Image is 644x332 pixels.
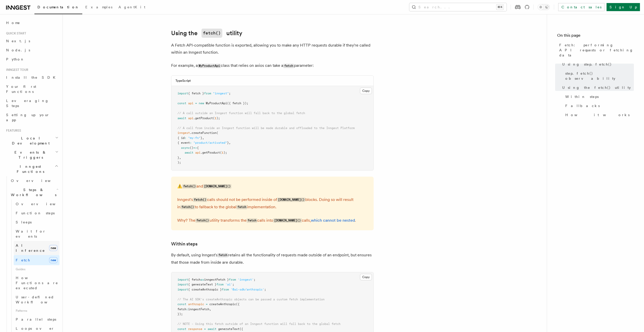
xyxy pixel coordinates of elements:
span: // The AI SDK's createAnthropic objects can be passed a custom fetch implementation [177,298,325,301]
span: Steps & Workflows [9,187,56,197]
span: fetch [177,307,186,311]
span: How Functions are executed [16,276,58,290]
span: async [181,146,190,150]
span: Fetch: performing API requests or fetching data [559,43,634,58]
a: step.fetch() observability [563,69,634,83]
span: step.fetch() observability [565,71,634,81]
span: Home [6,20,20,25]
span: ; [254,278,255,281]
code: fetch() [195,218,210,223]
span: : [190,141,192,144]
span: ({ [236,302,239,306]
span: .createFunction [190,131,216,135]
a: Install the SDK [4,73,59,82]
span: } [227,141,229,144]
span: response [188,327,202,331]
span: Python [6,57,25,61]
span: const [177,302,186,306]
span: ); [177,161,181,164]
span: AgentKit [118,5,145,9]
span: Features [4,129,21,133]
span: ); [216,116,220,120]
span: ; [232,283,234,286]
a: Contact sales [558,3,605,11]
span: , [209,307,211,311]
span: "my-fn" [188,136,200,140]
span: Using the fetch() utility [562,85,631,90]
span: Fallbacks [565,103,600,108]
span: = [204,327,206,331]
span: } [177,156,179,159]
span: ( [220,151,222,154]
span: api [188,116,193,120]
span: User-defined Workflows [16,295,61,304]
span: ; [264,288,266,291]
code: fetch [236,205,247,209]
code: fetch() [180,205,195,209]
span: Leveraging Steps [6,99,49,108]
span: { id [177,136,185,140]
a: User-defined Workflows [14,293,59,307]
span: await [208,327,216,331]
span: { fetch } [188,92,204,95]
span: .getProduct [200,151,220,154]
a: Node.js [4,46,59,55]
code: fetch() [193,198,207,202]
span: } [200,136,202,140]
a: Using step.fetch() [560,60,634,69]
a: Your first Functions [4,82,59,96]
span: api [195,151,200,154]
a: Parallel steps [14,315,59,324]
span: ({ [239,327,243,331]
span: 1 [215,116,216,120]
a: Within steps [171,240,197,247]
span: Patterns [14,307,59,315]
span: import [177,278,188,281]
span: from [222,288,229,291]
span: new [49,257,57,263]
span: AI Inference [16,243,45,253]
code: fetch() [202,29,222,38]
code: fetch [217,253,228,257]
span: Overview [16,202,68,206]
span: inngestFetch } [204,278,229,281]
span: ( [216,131,218,135]
span: Using step.fetch() [562,62,612,67]
span: as [200,278,204,281]
kbd: ⌘K [496,5,504,10]
a: which cannot be nested [311,218,355,223]
a: Examples [82,2,115,14]
span: // A call outside an Inngest function will fall back to the global fetch [177,111,305,115]
span: ({ fetch }); [227,101,248,105]
span: const [177,101,186,105]
span: Fetch [16,258,30,262]
span: new [49,245,57,251]
span: Function steps [16,211,55,215]
button: Toggle dark mode [538,4,550,10]
span: '@ai-sdk/anthropic' [231,288,264,291]
a: Leveraging Steps [4,96,59,110]
span: => [193,146,197,150]
span: Examples [85,5,112,9]
span: inngest [177,131,190,135]
span: { [197,146,199,150]
span: createAnthropic [209,302,236,306]
span: Next.js [6,39,30,43]
span: Install the SDK [6,75,58,79]
a: Next.js [4,36,59,46]
p: For example, a class that relies on axios can take a parameter: [171,62,374,69]
h3: TypeScript [175,79,191,83]
button: Local Development [4,134,59,148]
span: { event [177,141,190,144]
a: Fetch: performing API requests or fetching data [557,40,634,60]
span: ; [229,92,231,95]
a: Setting up your app [4,110,59,124]
a: How it works [563,110,634,119]
button: Copy [360,274,372,280]
span: () [190,146,193,150]
a: AI Inferencenew [14,241,59,255]
span: How it works [565,112,630,117]
span: ); [224,151,227,154]
a: Sleeps [14,218,59,227]
span: Sleeps [16,220,32,224]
